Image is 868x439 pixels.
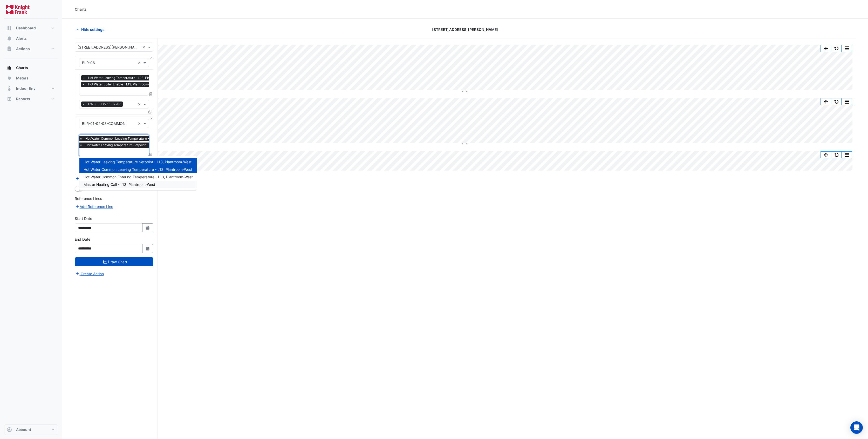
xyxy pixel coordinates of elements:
span: Hot Water Common Leaving Temperature - L13, Plantroom-West [84,167,192,172]
span: Hot Water Leaving Temperature - L13, Plantroom-West [87,75,170,80]
span: Hot Water Common Entering Temperature - L13, Plantroom-West [84,175,193,179]
button: Dashboard [4,23,58,33]
fa-icon: Select Date [146,246,150,251]
img: Company Logo [6,4,30,15]
span: Hot Water Boiler Enable - L13, Plantroom-West [87,82,158,87]
button: More Options [842,45,852,52]
span: × [81,102,86,107]
span: Alerts [16,36,27,41]
button: More Options [842,152,852,158]
span: Meters [16,76,29,81]
span: Clear [138,121,142,126]
button: Pan [821,152,831,158]
span: Clone Favourites and Tasks from this Equipment to other Equipment [148,109,152,114]
button: Account [4,424,58,435]
app-icon: Alerts [7,36,12,41]
button: Close [150,56,153,59]
span: × [79,143,83,148]
app-icon: Indoor Env [7,86,12,91]
button: Actions [4,44,58,54]
button: Reset [831,45,842,52]
span: Master Heating Call - L13, Plantroom-West [84,182,155,187]
span: Indoor Env [16,86,36,91]
fa-icon: Select Date [146,226,150,230]
span: Actions [16,46,30,51]
label: Start Date [75,216,92,221]
span: [STREET_ADDRESS][PERSON_NAME] [432,27,498,32]
app-icon: Actions [7,46,12,51]
button: Meters [4,73,58,83]
button: Indoor Env [4,83,58,94]
app-icon: Meters [7,76,12,81]
button: Reports [4,94,58,104]
button: Close [150,117,153,120]
span: Charts [16,65,28,70]
div: Charts [75,6,87,12]
button: Charts [4,63,58,73]
app-icon: Charts [7,65,12,70]
button: Add Reference Line [75,204,113,210]
button: More Options [842,98,852,105]
span: Hot Water Leaving Temperature Setpoint - L13, Plantroom-West [84,160,192,164]
label: Reference Lines [75,196,102,201]
span: × [81,75,86,80]
span: Account [16,427,31,432]
span: Hot Water Common Leaving Temperature - L13, Plantroom-West [84,136,182,141]
app-icon: Reports [7,96,12,102]
span: Dashboard [16,25,36,31]
button: Alerts [4,33,58,44]
span: × [81,82,86,87]
app-icon: Dashboard [7,25,12,31]
span: Hot Water Leaving Temperature Setpoint - L13, Plantroom-West [84,143,181,148]
button: Add Equipment [75,175,106,181]
button: Hide settings [75,25,108,34]
div: Open Intercom Messenger [850,421,863,434]
button: Draw Chart [75,257,153,266]
span: Reports [16,96,30,102]
span: Clear [142,44,147,50]
span: Choose Function [149,153,153,157]
button: Create Action [75,271,104,277]
button: Pan [821,45,831,52]
span: Clear [138,60,142,65]
span: Clear [138,102,142,107]
span: Choose Function [149,92,153,96]
span: HWB00035-1 987206 [87,102,123,107]
span: Hide settings [81,27,105,32]
label: End Date [75,237,90,242]
button: Reset [831,152,842,158]
ng-dropdown-panel: Options list [79,156,197,191]
button: Pan [821,98,831,105]
button: Reset [831,98,842,105]
span: × [79,136,83,141]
